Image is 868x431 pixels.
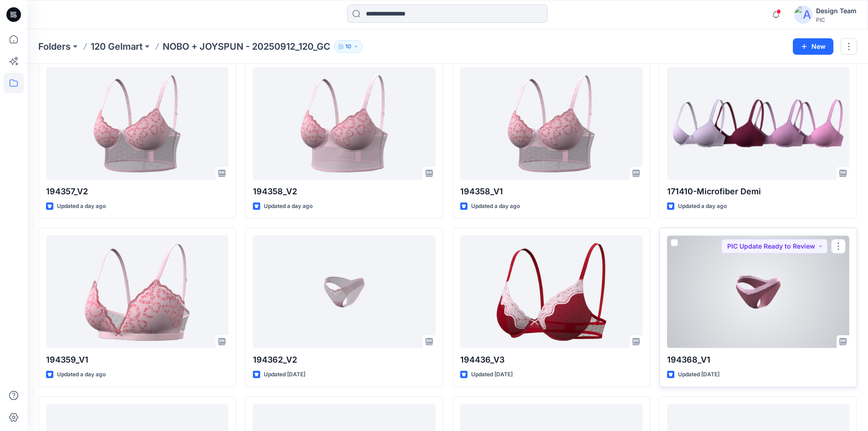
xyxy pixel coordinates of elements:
a: 194368_V1 [667,235,849,348]
button: New [793,38,833,55]
p: 10 [345,42,351,52]
a: Folders [38,40,71,53]
p: Updated a day ago [57,202,106,211]
a: 171410-Microfiber Demi [667,67,849,180]
p: 194368_V1 [667,353,849,366]
p: Updated a day ago [678,202,727,211]
p: NOBO + JOYSPUN - 20250912_120_GC [163,40,330,53]
p: Updated [DATE] [264,370,305,379]
a: 194362_V2 [253,235,435,348]
a: 194357_V2 [46,67,228,180]
p: 194357_V2 [46,185,228,198]
a: 194359_V1 [46,235,228,348]
p: Updated a day ago [264,202,313,211]
p: Updated [DATE] [471,370,513,379]
p: 194358_V1 [460,185,642,198]
a: 194358_V2 [253,67,435,180]
p: Updated a day ago [57,370,106,379]
p: 194362_V2 [253,353,435,366]
p: 171410-Microfiber Demi [667,185,849,198]
a: 120 Gelmart [91,40,143,53]
p: 194436_V3 [460,353,642,366]
p: 194359_V1 [46,353,228,366]
button: 10 [334,40,363,53]
a: 194358_V1 [460,67,642,180]
p: 194358_V2 [253,185,435,198]
div: Design Team [816,5,857,16]
p: Updated a day ago [471,202,520,211]
img: avatar [794,5,812,24]
a: 194436_V3 [460,235,642,348]
div: PIC [816,16,857,23]
p: Updated [DATE] [678,370,719,379]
